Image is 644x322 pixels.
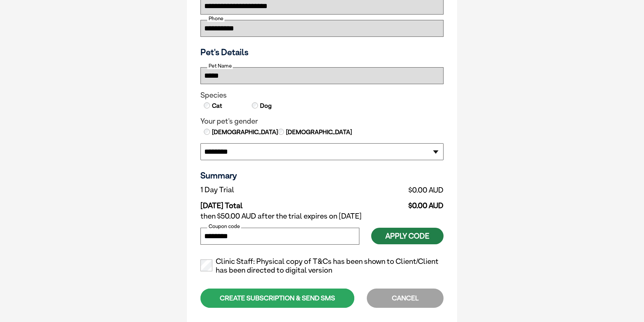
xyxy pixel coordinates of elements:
[200,289,354,308] div: CREATE SUBSCRIPTION & SEND SMS
[198,47,446,57] h3: Pet's Details
[200,259,212,271] input: Clinic Staff: Physical copy of T&Cs has been shown to Client/Client has been directed to digital ...
[200,184,333,196] td: 1 Day Trial
[333,184,444,196] td: $0.00 AUD
[367,289,444,308] div: CANCEL
[200,210,444,222] td: then $50.00 AUD after the trial expires on [DATE]
[207,16,224,22] label: Phone
[333,196,444,210] td: $0.00 AUD
[200,91,444,100] legend: Species
[207,223,241,229] label: Coupon code
[200,117,444,126] legend: Your pet's gender
[200,196,333,210] td: [DATE] Total
[200,170,444,180] h3: Summary
[200,257,444,275] label: Clinic Staff: Physical copy of T&Cs has been shown to Client/Client has been directed to digital ...
[371,228,444,244] button: Apply Code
